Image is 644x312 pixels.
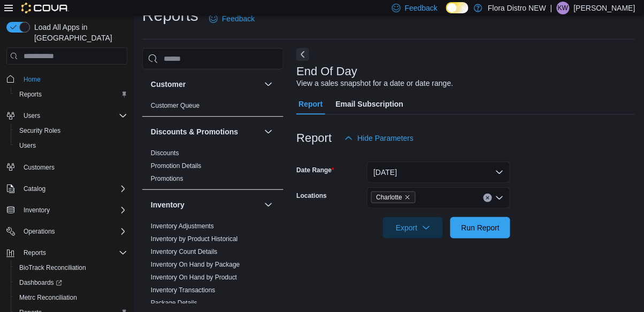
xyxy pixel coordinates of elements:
span: Dark Mode [446,13,447,14]
span: Reports [24,249,46,257]
button: Run Report [450,217,510,238]
a: Inventory On Hand by Package [151,261,240,268]
span: Feedback [405,3,438,13]
a: Inventory Count Details [151,248,218,255]
p: Flora Distro NEW [488,2,546,14]
span: KW [558,2,568,14]
span: Security Roles [19,126,60,135]
span: Export [389,217,436,238]
span: Home [19,72,127,85]
span: Promotions [151,174,183,183]
span: Users [15,139,127,152]
span: BioTrack Reconciliation [19,263,86,272]
h3: Discounts & Promotions [151,126,238,137]
span: Customer Queue [151,101,200,110]
span: Catalog [19,182,127,195]
button: Users [11,138,132,153]
span: Hide Parameters [357,133,413,143]
label: Date Range [296,166,334,174]
button: Export [383,217,443,238]
a: Home [19,73,45,86]
button: BioTrack Reconciliation [11,260,132,275]
button: Operations [2,224,132,239]
span: Inventory by Product Historical [151,235,238,243]
span: Report [298,93,323,115]
h3: Customer [151,79,186,90]
span: Inventory [24,206,50,214]
div: Customer [142,99,283,116]
button: Customer [151,79,260,90]
h3: Report [296,132,332,145]
a: Inventory Adjustments [151,222,214,230]
p: | [550,2,553,14]
a: Inventory by Product Historical [151,235,238,243]
span: Reports [19,90,42,99]
span: Discounts [151,149,179,157]
span: Inventory [19,204,127,217]
button: Discounts & Promotions [262,125,275,138]
button: Reports [11,87,132,102]
a: Customers [19,161,59,174]
h3: Inventory [151,199,185,210]
button: Users [19,109,44,122]
span: Metrc Reconciliation [19,293,77,302]
span: Home [24,75,41,84]
button: Home [2,71,132,86]
p: [PERSON_NAME] [574,2,635,14]
h3: End Of Day [296,65,357,78]
span: Inventory Adjustments [151,222,214,230]
span: Operations [24,227,55,236]
span: Dashboards [15,276,127,289]
span: Catalog [24,185,45,193]
a: Inventory On Hand by Product [151,274,237,281]
span: Users [19,109,127,122]
button: Remove Charlotte from selection in this group [404,194,411,201]
button: [DATE] [367,162,510,183]
button: Next [296,48,309,61]
button: Metrc Reconciliation [11,290,132,305]
button: Inventory [19,204,54,217]
a: Metrc Reconciliation [15,291,81,304]
span: Charlotte [371,191,416,203]
a: Reports [15,88,46,101]
span: Package Details [151,299,197,307]
img: Cova [21,3,69,13]
button: Customers [2,159,132,175]
button: Reports [2,245,132,260]
span: Security Roles [15,124,127,137]
a: Dashboards [11,275,132,290]
span: Reports [19,246,127,259]
span: Dashboards [19,278,62,287]
button: Discounts & Promotions [151,126,260,137]
span: Feedback [222,13,255,24]
span: Users [24,111,40,120]
span: Inventory Transactions [151,286,216,294]
a: BioTrack Reconciliation [15,261,90,274]
span: Email Subscription [336,93,404,115]
span: Charlotte [376,192,402,203]
a: Package Details [151,299,197,307]
span: Promotion Details [151,162,202,170]
span: Customers [24,163,55,172]
a: Users [15,139,40,152]
span: Metrc Reconciliation [15,291,127,304]
span: Run Report [462,222,500,233]
span: Operations [19,225,127,238]
input: Dark Mode [446,2,469,13]
a: Security Roles [15,124,65,137]
div: Kenedi Walker [557,2,570,14]
button: Clear input [484,194,492,202]
a: Feedback [205,8,259,29]
div: Discounts & Promotions [142,147,283,189]
button: Catalog [19,182,50,195]
a: Promotions [151,175,183,182]
button: Users [2,108,132,123]
a: Discounts [151,149,179,157]
h1: Reports [142,5,198,26]
span: BioTrack Reconciliation [15,261,127,274]
button: Catalog [2,181,132,196]
button: Inventory [2,203,132,218]
span: Inventory On Hand by Product [151,273,237,282]
span: Users [19,141,36,150]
